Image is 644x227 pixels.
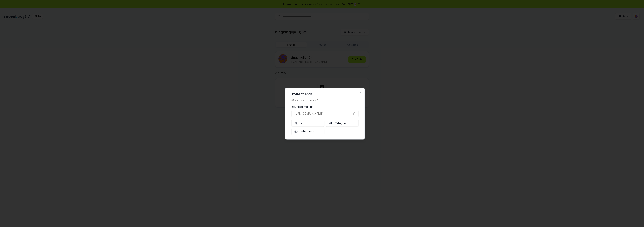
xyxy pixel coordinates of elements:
div: Your referral link [291,105,359,109]
button: WhatsApp [291,128,324,135]
img: X [295,122,298,125]
div: 0 friends successfully referred [291,99,359,102]
button: [URL][DOMAIN_NAME] [291,110,359,117]
img: Telegram [329,122,332,125]
button: Telegram [326,120,359,127]
span: [URL][DOMAIN_NAME] [295,112,323,115]
button: X [291,120,324,127]
h2: Invite friends [291,92,359,96]
img: Whatsapp [295,130,298,133]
